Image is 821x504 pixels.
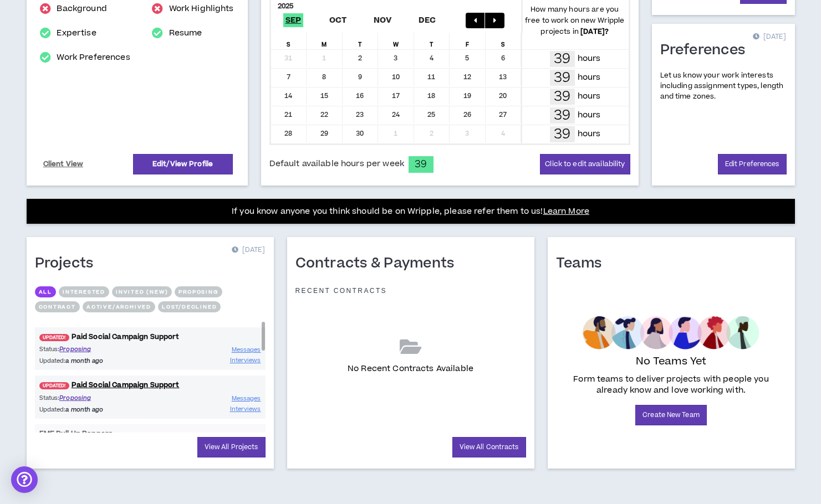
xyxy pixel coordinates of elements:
[371,13,394,27] span: Nov
[230,405,261,413] span: Interviews
[169,2,234,16] a: Work Highlights
[59,394,91,402] span: Proposing
[578,90,601,102] p: hours
[158,301,221,312] button: Lost/Declined
[416,13,438,27] span: Dec
[635,405,707,425] a: Create New Team
[583,316,759,349] img: empty
[486,33,522,49] div: S
[230,355,261,366] a: Interviews
[556,255,610,272] h1: Teams
[414,33,450,49] div: T
[348,363,473,375] p: No Recent Contracts Available
[660,42,754,59] h1: Preferences
[232,245,265,256] p: [DATE]
[660,70,787,102] p: Let us know your work interests including assignment types, length and time zones.
[11,466,38,493] div: Open Intercom Messenger
[271,33,307,49] div: S
[295,286,387,295] p: Recent Contracts
[580,27,609,37] b: [DATE] ?
[578,128,601,140] p: hours
[35,301,80,312] button: Contract
[35,255,102,272] h1: Projects
[42,155,85,174] a: Client View
[283,13,304,27] span: Sep
[327,13,349,27] span: Oct
[232,346,261,354] span: Messages
[57,2,106,16] a: Background
[65,405,103,414] i: a month ago
[278,1,294,11] b: 2025
[39,356,150,366] p: Updated:
[175,286,222,297] button: Proposing
[230,404,261,414] a: Interviews
[59,345,91,353] span: Proposing
[295,255,463,272] h1: Contracts & Payments
[65,357,103,365] i: a month ago
[39,405,150,414] p: Updated:
[540,154,630,174] button: Click to edit availability
[35,286,56,297] button: All
[452,437,526,457] a: View All Contracts
[378,33,414,49] div: W
[578,71,601,84] p: hours
[39,393,150,403] p: Status:
[753,32,786,43] p: [DATE]
[230,356,261,364] span: Interviews
[35,380,266,390] a: UPDATED!Paid Social Campaign Support
[39,344,150,354] p: Status:
[83,301,155,312] button: Active/Archived
[232,393,261,404] a: Messages
[232,394,261,403] span: Messages
[133,154,233,174] a: Edit/View Profile
[269,158,404,170] span: Default available hours per week
[112,286,172,297] button: Invited (new)
[57,51,130,64] a: Work Preferences
[57,27,96,40] a: Expertise
[39,382,69,389] span: UPDATED!
[578,109,601,121] p: hours
[232,344,261,355] a: Messages
[450,33,486,49] div: F
[521,4,629,37] p: How many hours are you free to work on new Wripple projects in
[636,354,707,369] p: No Teams Yet
[543,205,589,217] a: Learn More
[169,27,202,40] a: Resume
[232,205,589,218] p: If you know anyone you think should be on Wripple, please refer them to us!
[578,53,601,65] p: hours
[59,286,109,297] button: Interested
[197,437,266,457] a: View All Projects
[560,374,782,396] p: Form teams to deliver projects with people you already know and love working with.
[343,33,379,49] div: T
[35,332,266,342] a: UPDATED!Paid Social Campaign Support
[307,33,343,49] div: M
[718,154,787,174] a: Edit Preferences
[39,334,69,341] span: UPDATED!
